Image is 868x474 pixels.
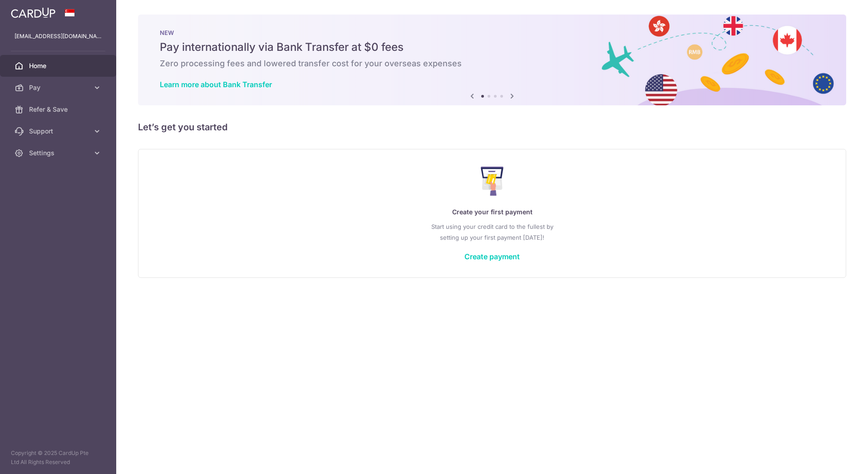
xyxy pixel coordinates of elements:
[160,58,824,69] h6: Zero processing fees and lowered transfer cost for your overseas expenses
[160,29,824,36] p: NEW
[29,148,89,158] span: Settings
[138,120,846,134] h5: Let’s get you started
[464,252,520,261] a: Create payment
[29,127,89,136] span: Support
[29,83,89,92] span: Pay
[481,167,504,196] img: Make Payment
[138,15,846,105] img: Bank transfer banner
[11,7,55,18] img: CardUp
[157,221,828,243] p: Start using your credit card to the fullest by setting up your first payment [DATE]!
[15,32,102,41] p: [EMAIL_ADDRESS][DOMAIN_NAME]
[157,207,828,217] p: Create your first payment
[160,80,272,89] a: Learn more about Bank Transfer
[29,61,89,70] span: Home
[160,40,824,54] h5: Pay internationally via Bank Transfer at $0 fees
[29,105,89,114] span: Refer & Save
